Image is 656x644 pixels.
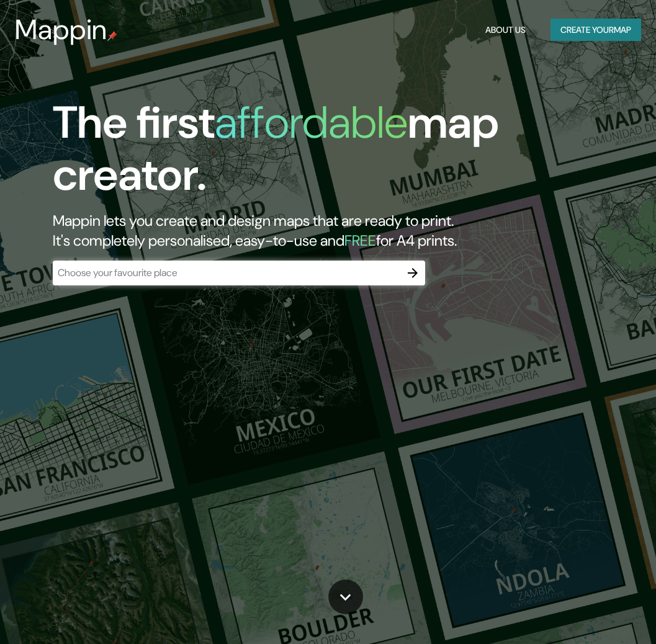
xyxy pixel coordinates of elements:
img: mappin-pin [107,31,117,41]
input: Choose your favourite place [53,266,400,280]
button: Create yourmap [550,19,641,42]
h2: Mappin lets you create and design maps that are ready to print. It's completely personalised, eas... [53,211,578,251]
h3: Mappin [15,14,107,46]
h5: FREE [344,231,376,250]
h1: The first map creator. [53,97,578,211]
h1: affordable [215,94,408,151]
button: About Us [480,19,531,42]
iframe: Help widget launcher [546,596,642,630]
